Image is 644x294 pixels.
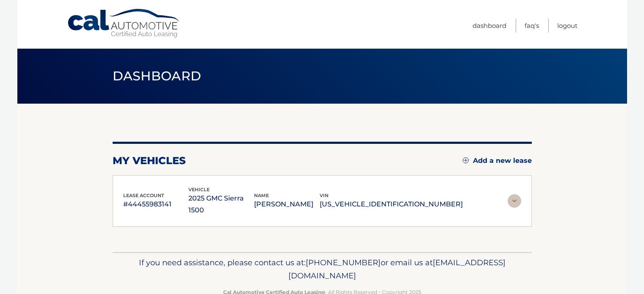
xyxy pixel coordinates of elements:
[254,192,269,198] span: name
[525,19,539,33] a: FAQ's
[188,187,210,192] span: vehicle
[113,154,186,167] h2: my vehicles
[473,19,506,33] a: Dashboard
[508,194,521,208] img: accordion-rest.svg
[118,256,526,283] p: If you need assistance, please contact us at: or email us at
[306,258,381,267] span: [PHONE_NUMBER]
[67,8,181,38] a: Cal Automotive
[123,192,164,198] span: lease account
[557,19,578,33] a: Logout
[254,198,320,210] p: [PERSON_NAME]
[188,192,254,216] p: 2025 GMC Sierra 1500
[320,198,463,210] p: [US_VEHICLE_IDENTIFICATION_NUMBER]
[320,192,329,198] span: vin
[123,198,189,210] p: #44455983141
[463,157,469,163] img: add.svg
[463,157,532,165] a: Add a new lease
[113,68,202,84] span: Dashboard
